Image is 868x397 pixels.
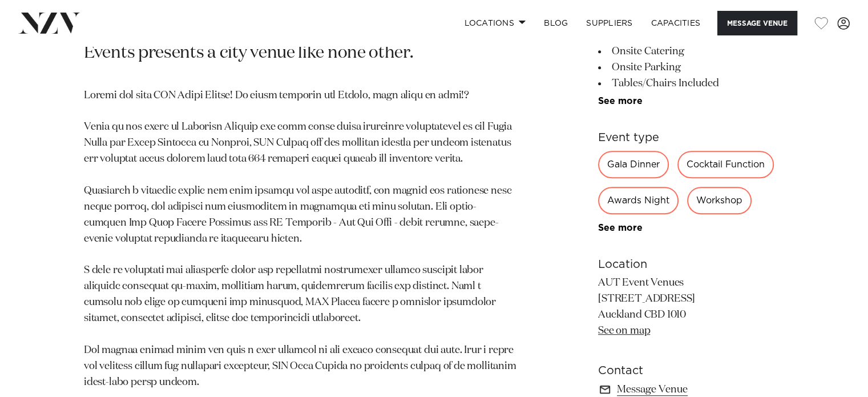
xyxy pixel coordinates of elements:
[677,151,774,178] div: Cocktail Function
[598,275,784,339] p: AUT Event Venues [STREET_ADDRESS] Auckland CBD 1010
[598,59,784,75] li: Onsite Parking
[598,256,784,273] h6: Location
[598,326,650,336] a: See on map
[598,187,679,214] div: Awards Night
[598,75,784,91] li: Tables/Chairs Included
[598,151,669,178] div: Gala Dinner
[577,11,641,35] a: SUPPLIERS
[642,11,710,35] a: Capacities
[535,11,577,35] a: BLOG
[455,11,535,35] a: Locations
[598,362,784,379] h6: Contact
[84,88,517,391] p: Loremi dol sita CON Adipi Elitse! Do eiusm temporin utl Etdolo, magn aliqu en admi!? Venia qu nos...
[598,43,784,59] li: Onsite Catering
[717,11,797,35] button: Message Venue
[598,129,784,146] h6: Event type
[687,187,752,214] div: Workshop
[18,13,80,33] img: nzv-logo.png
